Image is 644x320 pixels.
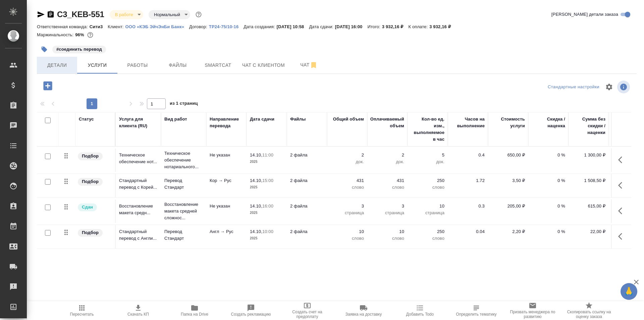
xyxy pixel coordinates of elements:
[371,235,404,242] p: слово
[532,177,565,184] p: 0 %
[411,184,444,191] p: слово
[290,177,324,184] p: 2 файла
[164,201,203,221] p: Восстановление макета средней сложнос...
[330,177,364,184] p: 431
[86,31,95,39] button: 122.72 RUB;
[170,99,198,109] span: из 1 страниц
[108,24,125,29] p: Клиент:
[202,61,234,70] span: Smartcat
[565,310,613,319] span: Скопировать ссылку на оценку заказа
[546,82,601,92] div: split button
[82,153,99,159] p: Подбор
[149,10,190,19] div: В работе
[491,152,525,158] p: 650,00 ₽
[491,177,525,184] p: 3,50 ₽
[330,152,364,158] p: 2
[371,210,404,216] p: страница
[119,116,158,129] div: Услуга для клиента (RU)
[81,61,113,70] span: Услуги
[70,312,94,317] span: Пересчитать
[371,152,404,158] p: 2
[330,158,364,165] p: док.
[406,312,434,317] span: Добавить Todo
[262,229,273,234] p: 10:00
[448,148,488,172] td: 0.4
[382,24,409,29] p: 3 932,16 ₽
[411,210,444,216] p: страница
[345,312,382,317] span: Заявка на доставку
[411,116,444,143] div: Кол-во ед. изм., выполняемое в час
[119,228,158,242] p: Стандартный перевод с Англи...
[448,225,488,248] td: 0.04
[572,203,605,210] p: 615,00 ₽
[448,174,488,197] td: 1.72
[127,312,149,317] span: Скачать КП
[371,203,404,210] p: 3
[152,12,182,17] button: Нормальный
[491,228,525,235] p: 2,20 ₽
[189,24,209,29] p: Договор:
[411,177,444,184] p: 250
[335,24,368,29] p: [DATE] 16:00
[82,229,99,236] p: Подбор
[451,116,485,129] div: Часов на выполнение
[41,61,73,70] span: Детали
[411,203,444,210] p: 10
[601,79,617,95] span: Настроить таблицу
[110,301,166,320] button: Скачать КП
[614,203,630,219] button: Показать кнопки
[250,158,283,165] p: 2025
[371,158,404,165] p: док.
[290,116,306,123] div: Файлы
[456,312,496,317] span: Определить тематику
[532,228,565,235] p: 0 %
[614,228,630,244] button: Показать кнопки
[411,228,444,235] p: 250
[623,284,635,299] span: 🙏
[210,177,243,184] p: Кор → Рус
[57,10,104,19] a: C3_KEB-551
[110,10,143,19] div: В работе
[39,79,57,93] button: Добавить услугу
[210,152,243,158] p: Не указан
[209,24,244,29] p: ТР24-75/10-16
[572,177,605,184] p: 1 508,50 ₽
[279,301,335,320] button: Создать счет на предоплату
[561,301,617,320] button: Скопировать ссылку на оценку заказа
[333,116,364,123] div: Общий объем
[125,24,190,29] a: ООО «КЭБ ЭйчЭнБи Банк»
[37,42,52,57] button: Добавить тэг
[392,301,448,320] button: Добавить Todo
[621,283,637,300] button: 🙏
[210,116,243,129] div: Направление перевода
[210,228,243,235] p: Англ → Рус
[162,61,194,70] span: Файлы
[532,203,565,210] p: 0 %
[491,116,525,129] div: Стоимость услуги
[408,24,429,29] p: К оплате:
[411,235,444,242] p: слово
[90,24,108,29] p: Сити3
[210,203,243,210] p: Не указан
[572,152,605,158] p: 1 300,00 ₽
[121,61,154,70] span: Работы
[262,203,273,209] p: 16:00
[309,24,335,29] p: Дата сдачи:
[448,301,504,320] button: Определить тематику
[508,310,557,319] span: Призвать менеджера по развитию
[164,150,203,170] p: Техническое обеспечение нотариального...
[250,229,262,234] p: 14.10,
[164,228,203,242] p: Перевод Стандарт
[194,10,203,19] button: Доп статусы указывают на важность/срочность заказа
[411,152,444,158] p: 5
[572,228,605,235] p: 22,00 ₽
[250,210,283,216] p: 2025
[250,152,262,157] p: 14.10,
[504,301,561,320] button: Призвать менеджера по развитию
[166,301,223,320] button: Папка на Drive
[572,116,605,136] div: Сумма без скидки / наценки
[371,177,404,184] p: 431
[37,32,75,37] p: Маржинальность:
[370,116,404,129] div: Оплачиваемый объем
[250,235,283,242] p: 2025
